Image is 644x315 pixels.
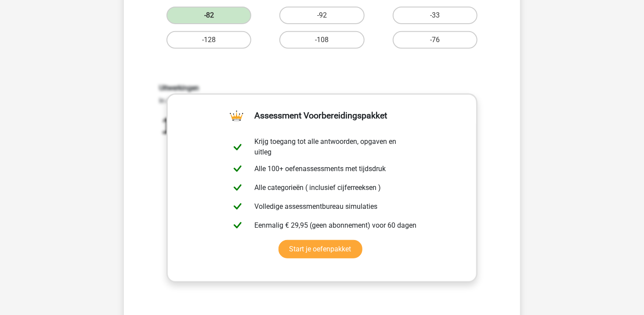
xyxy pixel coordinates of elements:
[152,84,492,188] div: In deze reeks vind je steeds het volgende getal door het voorgaande getal -23 te doen.
[159,84,485,92] h6: Uitwerkingen
[279,31,364,49] label: -108
[166,31,251,49] label: -128
[161,114,185,138] tspan: 10
[279,240,362,258] a: Start je oefenpakket
[393,31,478,49] label: -76
[393,7,478,24] label: -33
[279,7,364,24] label: -92
[166,7,251,24] label: -82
